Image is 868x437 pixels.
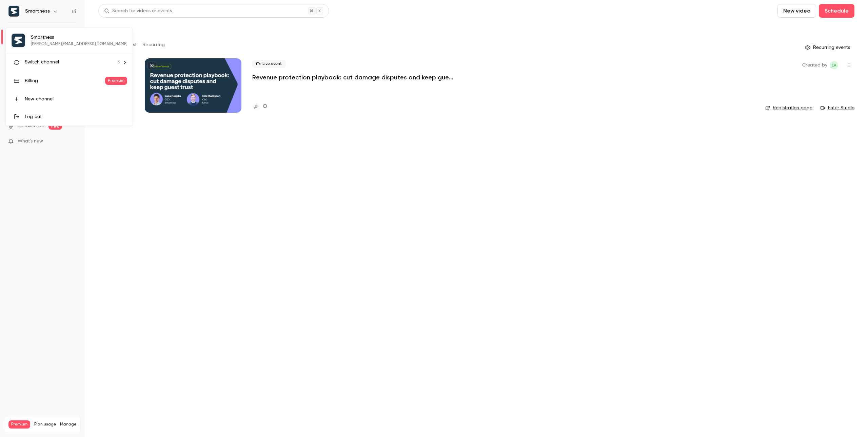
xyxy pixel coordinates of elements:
div: Billing [25,77,105,84]
span: Switch channel [25,59,59,66]
div: Log out [25,113,127,120]
span: 3 [117,59,120,66]
span: Premium [105,77,127,85]
div: New channel [25,96,127,102]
